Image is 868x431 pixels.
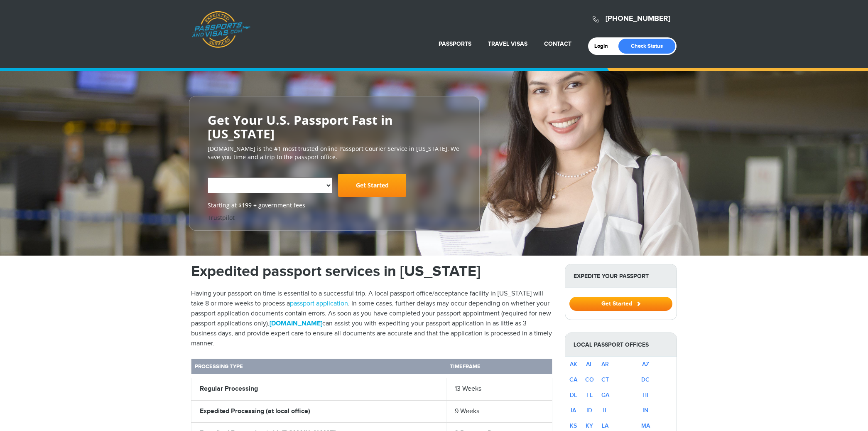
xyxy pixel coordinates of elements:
a: LA [602,422,608,429]
a: AK [570,361,577,368]
a: [DOMAIN_NAME] [270,320,322,328]
strong: Local Passport Offices [565,333,677,357]
th: Processing Type [191,359,446,376]
a: KS [570,422,577,429]
a: FL [586,392,593,399]
a: Login [594,43,614,49]
span: Starting at $199 + government fees [208,201,461,209]
a: MA [641,422,650,429]
a: Check Status [618,39,675,54]
strong: Expedited Processing (at local office) [200,407,310,415]
th: Timeframe [446,359,552,376]
a: CT [601,376,609,383]
h1: Expedited passport services in [US_STATE] [191,264,552,279]
p: Having your passport on time is essential to a successful trip. A local passport office/acceptanc... [191,289,552,349]
a: IL [603,407,608,414]
a: CO [585,376,594,383]
a: AZ [642,361,649,368]
td: 9 Weeks [446,400,552,423]
strong: Expedite Your Passport [565,264,677,288]
a: Passports & [DOMAIN_NAME] [191,11,250,48]
a: Travel Visas [488,40,527,47]
a: Get Started [569,300,672,307]
a: GA [601,392,609,399]
a: AL [586,361,593,368]
h2: Get Your U.S. Passport Fast in [US_STATE] [208,113,461,140]
a: ID [586,407,592,414]
button: Get Started [569,297,672,311]
td: 13 Weeks [446,376,552,400]
a: Passports [439,40,471,47]
a: [PHONE_NUMBER] [606,14,670,23]
a: passport application [290,300,348,308]
a: IA [571,407,576,414]
a: HI [642,392,648,399]
a: Get Started [338,174,406,197]
a: DC [641,376,650,383]
a: Contact [544,40,571,47]
a: IN [642,407,648,414]
a: CA [569,376,577,383]
a: AR [601,361,609,368]
a: KY [586,422,593,429]
strong: Regular Processing [200,385,258,393]
a: Trustpilot [208,214,235,222]
p: [DOMAIN_NAME] is the #1 most trusted online Passport Courier Service in [US_STATE]. We save you t... [208,145,461,161]
a: DE [570,392,577,399]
